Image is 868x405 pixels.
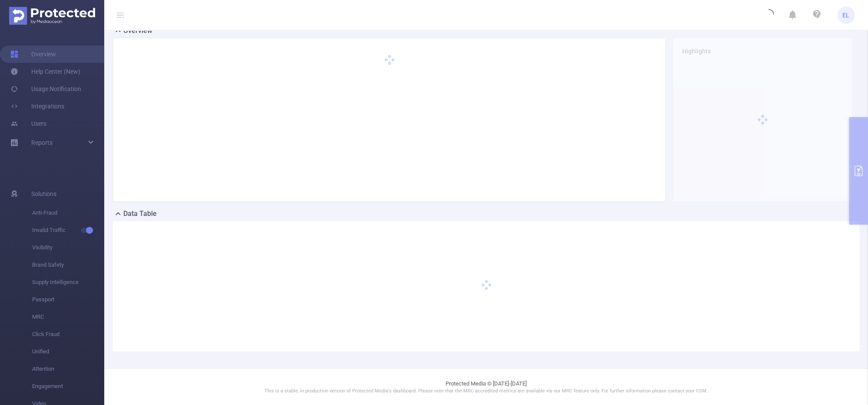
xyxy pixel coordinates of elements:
[32,360,104,378] span: Attention
[10,80,81,98] a: Usage Notification
[32,326,104,343] span: Click Fraud
[31,185,56,202] span: Solutions
[32,378,104,395] span: Engagement
[126,388,846,395] p: This is a stable, in production version of Protected Media's dashboard. Please note that the MRC ...
[32,239,104,256] span: Visibility
[32,308,104,326] span: MRC
[32,204,104,222] span: Anti-Fraud
[32,256,104,274] span: Brand Safety
[31,134,53,151] a: Reports
[10,98,64,115] a: Integrations
[32,343,104,360] span: Unified
[10,46,56,63] a: Overview
[123,209,157,219] h2: Data Table
[10,115,46,132] a: Users
[31,139,53,146] span: Reports
[32,222,104,239] span: Invalid Traffic
[842,7,849,24] span: EL
[123,26,152,36] h2: Overview
[32,291,104,308] span: Passport
[763,9,774,21] i: icon: loading
[9,7,95,25] img: Protected Media
[32,274,104,291] span: Supply Intelligence
[10,63,80,80] a: Help Center (New)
